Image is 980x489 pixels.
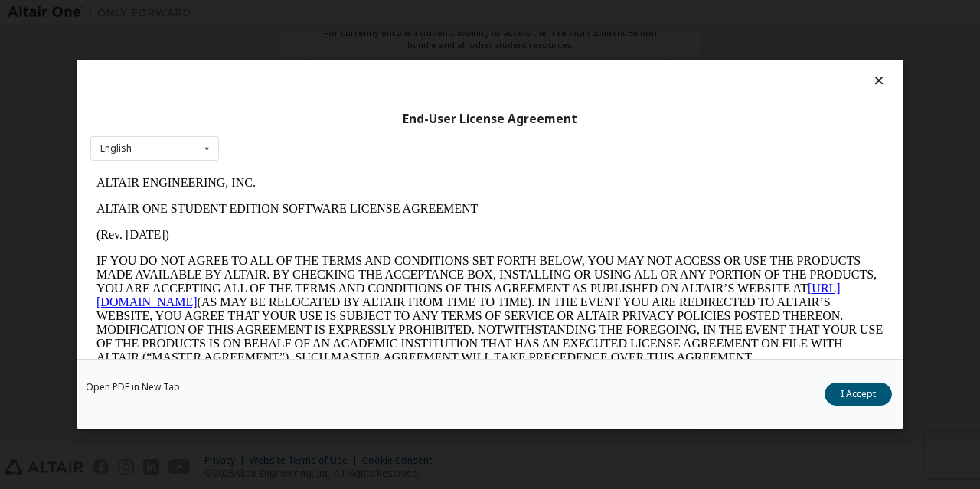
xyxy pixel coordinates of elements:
p: ALTAIR ENGINEERING, INC. [6,6,793,20]
p: This Altair One Student Edition Software License Agreement (“Agreement”) is between Altair Engine... [6,207,793,262]
p: (Rev. [DATE]) [6,58,793,72]
button: I Accept [825,383,892,406]
p: IF YOU DO NOT AGREE TO ALL OF THE TERMS AND CONDITIONS SET FORTH BELOW, YOU MAY NOT ACCESS OR USE... [6,84,793,194]
a: Open PDF in New Tab [86,383,180,393]
div: End-User License Agreement [90,112,890,127]
div: English [100,144,132,153]
a: [URL][DOMAIN_NAME] [6,112,750,139]
p: ALTAIR ONE STUDENT EDITION SOFTWARE LICENSE AGREEMENT [6,32,793,46]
